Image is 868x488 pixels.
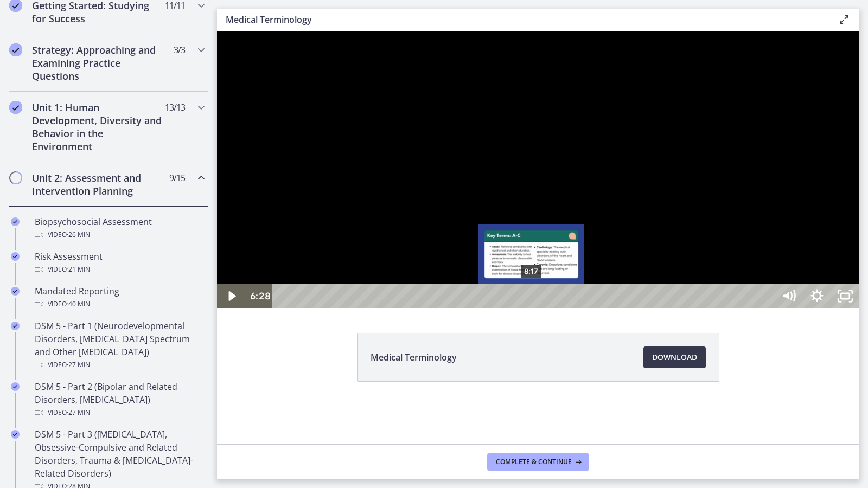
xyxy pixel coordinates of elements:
span: · 40 min [67,298,90,311]
span: 9 / 15 [169,171,185,184]
span: · 21 min [67,263,90,276]
span: 13 / 13 [165,101,185,114]
span: 3 / 3 [174,43,185,56]
button: Complete & continue [487,453,589,471]
iframe: Video Lesson [217,31,859,308]
span: · 27 min [67,358,90,371]
button: Unfullscreen [614,253,642,277]
div: Video [35,228,204,241]
h2: Strategy: Approaching and Examining Practice Questions [32,43,164,82]
span: Download [652,351,697,364]
i: Completed [11,382,20,391]
i: Completed [9,43,22,56]
h2: Unit 1: Human Development, Diversity and Behavior in the Environment [32,101,164,153]
i: Completed [11,430,20,439]
h2: Unit 2: Assessment and Intervention Planning [32,171,164,197]
a: Download [643,346,706,368]
button: Mute [558,253,586,277]
div: Video [35,263,204,276]
i: Completed [11,287,20,296]
i: Completed [11,252,20,261]
i: Completed [11,322,20,330]
div: DSM 5 - Part 1 (Neurodevelopmental Disorders, [MEDICAL_DATA] Spectrum and Other [MEDICAL_DATA]) [35,319,204,371]
div: Biopsychosocial Assessment [35,215,204,241]
i: Completed [11,217,20,226]
i: Completed [9,101,22,114]
span: · 27 min [67,406,90,419]
div: DSM 5 - Part 2 (Bipolar and Related Disorders, [MEDICAL_DATA]) [35,380,204,419]
span: Complete & continue [496,458,572,466]
div: Video [35,298,204,311]
h3: Medical Terminology [226,13,820,26]
span: Medical Terminology [371,351,457,364]
div: Risk Assessment [35,250,204,276]
div: Video [35,406,204,419]
span: · 26 min [67,228,90,241]
button: Show settings menu [586,253,614,277]
div: Video [35,358,204,371]
div: Mandated Reporting [35,285,204,311]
